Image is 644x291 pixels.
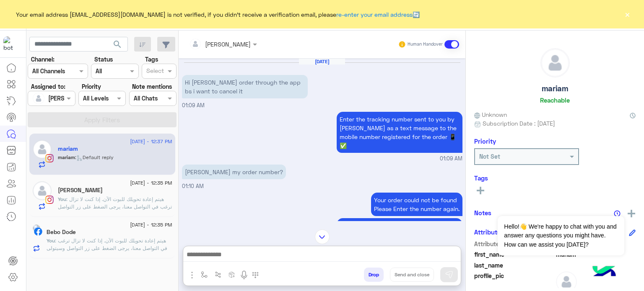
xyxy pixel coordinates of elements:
span: Attribute Name [474,239,554,248]
button: select flow [197,268,211,281]
label: Priority [82,82,101,91]
span: search [112,39,122,49]
img: defaultAdmin.png [541,49,569,77]
p: 1/9/2025, 1:10 AM [371,193,462,216]
button: Trigger scenario [211,268,225,281]
img: picture [33,224,40,232]
span: [DATE] - 12:35 PM [130,179,172,187]
label: Status [94,55,113,64]
img: Instagram [45,154,54,162]
span: هيتم إعادة تحويلك للبوت الآن. إذا كنت لا تزال ترغب في التواصل معنا، يرجى الضغط على زر التواصل وسي... [58,196,172,217]
img: add [628,210,635,217]
h5: mariam [58,145,78,152]
span: first_name [474,250,554,259]
img: defaultAdmin.png [33,93,44,104]
img: make a call [252,272,259,278]
h6: Notes [474,209,491,216]
img: create order [229,271,235,278]
label: Channel: [31,55,55,64]
span: 01:09 AM [182,102,205,108]
label: Note mentions [132,82,172,91]
img: scroll [315,229,330,244]
h6: Priority [474,137,496,145]
span: Unknown [474,110,507,119]
button: create order [225,268,239,281]
h6: Attributes [474,228,504,236]
small: Human Handover [408,41,443,48]
button: Apply Filters [28,112,177,127]
div: Select [145,66,164,77]
label: Assigned to: [31,82,65,91]
span: You [58,196,66,202]
img: defaultAdmin.png [33,140,52,159]
img: Trigger scenario [215,271,221,278]
img: hulul-logo.png [589,258,619,287]
p: 1/9/2025, 1:09 AM [182,75,308,98]
p: 1/9/2025, 1:09 AM [337,112,462,153]
span: Your email address [EMAIL_ADDRESS][DOMAIN_NAME] is not verified, if you didn't receive a verifica... [16,10,420,19]
h5: Habiba Mohamed [58,187,103,194]
a: re-enter your email address [336,11,413,18]
span: [DATE] - 12:35 PM [130,221,172,229]
img: send attachment [187,270,197,280]
span: : Default reply [75,154,114,160]
h5: mariam [542,84,568,93]
button: Send and close [390,268,434,282]
button: search [107,37,128,55]
h5: Bebo Dode [47,229,76,236]
span: Hello!👋 We're happy to chat with you and answer any questions you might have. How can we assist y... [498,216,624,255]
h6: Tags [474,174,636,182]
span: 01:09 AM [440,155,462,163]
img: send message [445,270,453,279]
span: [DATE] - 12:37 PM [130,138,172,145]
h6: Reachable [540,96,570,104]
button: × [623,10,631,18]
h6: [DATE] [299,59,345,64]
img: defaultAdmin.png [33,181,52,200]
img: select flow [201,271,208,278]
p: 1/9/2025, 1:10 AM [182,165,286,179]
img: Instagram [45,196,54,204]
span: mariam [58,154,75,160]
span: profile_pic [474,271,554,291]
span: You [47,237,55,244]
span: Subscription Date : [DATE] [483,119,555,128]
img: send voice note [239,270,249,280]
p: 1/9/2025, 1:10 AM [337,218,462,259]
img: 919860931428189 [3,36,18,52]
span: هيتم إعادة تحويلك للبوت الآن. إذا كنت لا تزال ترغب في التواصل معنا، يرجى الضغط على زر التواصل وسي... [47,237,167,259]
span: last_name [474,261,554,270]
img: Facebook [34,227,42,236]
span: 01:10 AM [182,183,204,189]
label: Tags [145,55,158,64]
button: Drop [364,268,384,282]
